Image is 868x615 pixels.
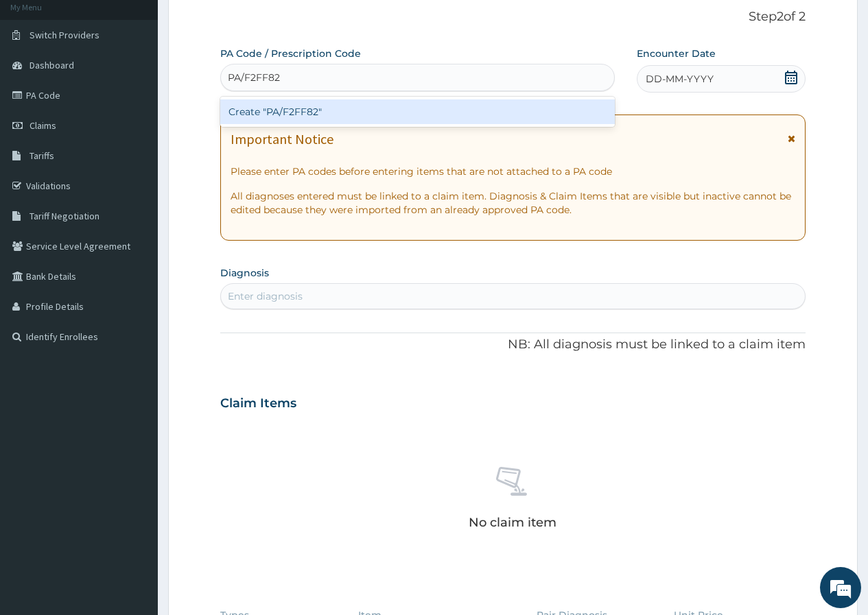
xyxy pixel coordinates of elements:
span: DD-MM-YYYY [646,72,714,86]
textarea: Type your message and hit 'Enter' [7,374,261,422]
span: We're online! [80,173,189,311]
div: Create "PA/F2FF82" [220,99,614,124]
div: Enter diagnosis [228,289,303,303]
img: d_794563401_company_1708531726252_794563401 [25,69,56,103]
h1: Important Notice [231,132,333,147]
p: All diagnoses entered must be linked to a claim item. Diagnosis & Claim Items that are visible bu... [231,189,795,217]
p: Please enter PA codes before entering items that are not attached to a PA code [231,165,795,178]
label: Diagnosis [220,266,269,280]
span: Tariffs [30,149,54,162]
label: Encounter Date [637,47,716,60]
p: Step 2 of 2 [220,10,806,25]
div: Minimize live chat window [225,7,258,40]
span: Tariff Negotiation [30,210,99,222]
div: Chat with us now [71,77,231,95]
label: PA Code / Prescription Code [220,47,361,60]
span: Switch Providers [30,29,99,41]
span: Dashboard [30,59,74,71]
p: No claim item [469,516,556,529]
p: NB: All diagnosis must be linked to a claim item [220,336,806,354]
h3: Claim Items [220,396,296,411]
span: Claims [30,119,56,132]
